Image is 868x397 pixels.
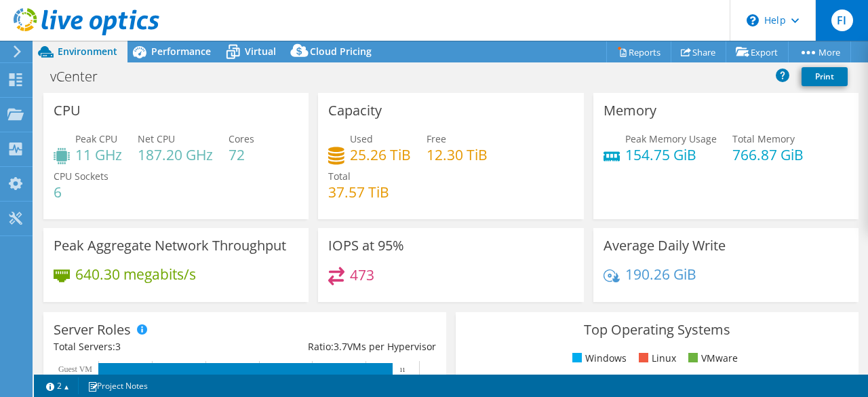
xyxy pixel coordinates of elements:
h4: 37.57 TiB [328,185,389,200]
a: Share [671,41,726,62]
h3: Top Operating Systems [466,322,848,337]
span: Virtual [245,45,276,58]
h4: 640.30 megabits/s [75,267,196,282]
a: More [788,41,851,62]
span: 3.7 [334,340,347,353]
h4: 190.26 GiB [625,267,696,282]
span: Environment [58,45,117,58]
li: VMware [685,351,738,366]
h3: Average Daily Write [604,238,726,253]
span: Peak Memory Usage [625,132,717,145]
a: Project Notes [78,377,157,394]
h4: 6 [54,185,108,200]
a: Export [726,41,789,62]
text: Guest VM [58,364,92,374]
div: Total Servers: [54,339,245,354]
h3: CPU [54,103,81,118]
span: Peak CPU [75,132,117,145]
span: Net CPU [138,132,175,145]
a: Print [802,67,848,86]
h3: Memory [604,103,656,118]
h3: Capacity [328,103,382,118]
li: Linux [635,351,676,366]
span: Performance [151,45,211,58]
h3: IOPS at 95% [328,238,404,253]
li: Windows [569,351,627,366]
span: Used [350,132,373,145]
h4: 766.87 GiB [732,147,804,162]
span: CPU Sockets [54,170,108,183]
span: Total [328,170,351,183]
text: 11 [399,366,406,373]
a: Reports [606,41,671,62]
h4: 154.75 GiB [625,147,717,162]
span: Total Memory [732,132,795,145]
span: FI [831,10,853,31]
h4: 12.30 TiB [427,147,488,162]
a: 2 [37,377,79,394]
h4: 187.20 GHz [138,147,213,162]
span: Cloud Pricing [310,45,372,58]
div: Ratio: VMs per Hypervisor [245,339,436,354]
span: 3 [115,340,121,353]
h4: 11 GHz [75,147,122,162]
h4: 25.26 TiB [350,147,411,162]
h3: Peak Aggregate Network Throughput [54,238,286,253]
span: Cores [229,132,254,145]
h3: Server Roles [54,322,131,337]
h1: vCenter [44,69,119,84]
svg: \n [747,14,759,26]
h4: 473 [350,267,374,282]
span: Free [427,132,446,145]
h4: 72 [229,147,254,162]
